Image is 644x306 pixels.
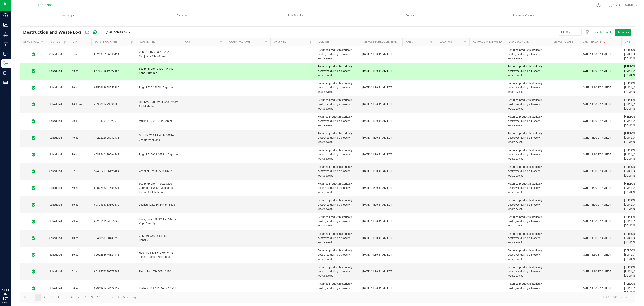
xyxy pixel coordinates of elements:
[32,219,35,224] span: In Sync
[32,52,35,57] span: In Sync
[508,115,542,127] span: Returned product historically destroyed during a bioserv waste event.
[319,40,358,44] a: CommentSortable
[32,203,35,207] span: In Sync
[467,11,581,20] a: Inventory Counts
[49,253,62,256] span: Scheduled
[20,292,635,303] kendo-pager: Current page: 1
[72,220,78,223] span: 93 ea
[2,289,9,301] p: 01:15 PM EDT
[184,40,218,44] a: RunSortable
[49,287,62,290] span: Scheduled
[35,294,41,301] a: Page 1
[94,253,119,256] span: 8569282674321118
[596,3,601,7] div: Manage settings
[363,40,400,44] a: Dispose Scheduled TimeSortable
[508,82,542,93] span: Returned product historically destroyed during a bioserv waste event.
[11,13,125,17] span: Inventory
[49,153,62,156] span: Scheduled
[362,203,392,206] span: [DATE] 11:30:41 AM EDT
[508,199,542,210] span: Returned product historically destroyed during a bioserv waste event.
[49,119,62,123] span: Scheduled
[32,136,35,140] span: In Sync
[139,287,176,290] span: Pintsica T23.4 PR Minis 16527
[462,39,468,45] a: Filter
[140,40,179,44] a: Waste ItemSortable
[429,39,434,45] a: Filter
[582,170,611,173] span: [DATE] 11:30:37 AM EDT
[582,203,611,206] span: [DATE] 11:30:37 AM EDT
[32,102,35,107] span: In Sync
[439,40,462,44] a: LocationSortable
[125,13,239,17] span: Plants
[362,220,392,223] span: [DATE] 11:30:41 AM EDT
[94,170,119,173] span: 5241520786125484
[49,186,62,190] span: Scheduled
[49,53,62,56] span: Scheduled
[582,287,611,290] span: [DATE] 11:30:37 AM EDT
[362,136,392,139] span: [DATE] 11:30:41 AM EDT
[508,99,542,110] span: Returned product historically destroyed during a bioserv waste event.
[144,294,630,301] kendo-pager-info: 1 - 20 of 8488 items
[3,42,8,46] inline-svg: Manufacturing
[32,152,35,157] span: In Sync
[96,294,102,301] a: Page 10
[406,40,428,44] a: AreaSortable
[62,39,67,45] a: Filter
[38,3,54,7] span: Theraplant
[49,237,62,240] span: Scheduled
[72,237,78,240] span: 10 ea
[508,132,542,144] span: Returned product historically destroyed during a bioserv waste event.
[94,270,119,273] span: 9013476370575508
[362,103,392,106] span: [DATE] 11:30:41 AM EDT
[94,136,119,139] span: 4723222525959135
[94,186,119,190] span: 5282788287688521
[32,119,35,123] span: In Sync
[582,220,611,223] span: [DATE] 11:30:37 AM EDT
[582,237,611,240] span: [DATE] 11:30:37 AM EDT
[49,69,62,73] span: Scheduled
[49,270,62,273] span: Scheduled
[308,39,313,45] a: Filter
[318,266,352,277] span: Returned product historically destroyed during a bioserv waste event.
[94,153,119,156] span: 4983540189994448
[72,170,76,173] span: 9 g
[72,203,78,206] span: 10 ea
[362,270,392,273] span: [DATE] 11:30:41 AM EDT
[139,270,171,273] span: BiscayPure T869C5 16450
[606,3,636,7] span: Hi, [PERSON_NAME]!
[582,153,611,156] span: [DATE] 11:30:37 AM EDT
[49,220,62,223] span: Scheduled
[553,40,577,44] a: Disposal DateSortable
[362,253,392,256] span: [DATE] 11:30:41 AM EDT
[82,294,89,301] a: Page 8
[318,249,352,261] span: Returned product historically destroyed during a bioserv waste event.
[72,136,78,139] span: 40 ea
[318,99,352,110] span: Returned product historically destroyed during a bioserv waste event.
[50,40,62,44] a: StatusSortable
[139,251,173,259] span: Hauntrica T33 Pre Roll Minis 14884 - Usable Marijuana
[508,65,542,77] span: Returned product historically destroyed during a bioserv waste event.
[72,287,78,290] span: 50 ea
[3,52,8,56] inline-svg: Inbound
[49,203,62,206] span: Scheduled
[49,136,62,139] span: Scheduled
[615,29,631,36] li: Actions
[582,136,611,139] span: [DATE] 11:30:37 AM EDT
[362,237,392,240] span: [DATE] 11:30:41 AM EDT
[318,215,352,227] span: Returned product historically destroyed during a bioserv waste event.
[72,69,78,73] span: 40 ea
[125,11,239,20] a: Plants
[584,28,612,36] button: Export to Excel
[139,119,172,123] span: MGH4-22-001 - CO2 Extract
[139,182,173,194] span: SoulbridPure T416C2 Vape Cartridge 16542 - Marijuana Extract for Inhalation
[3,23,8,27] inline-svg: Analytics
[69,294,75,301] a: Page 6
[318,232,352,244] span: Returned product historically destroyed during a bioserv waste event.
[318,149,352,160] span: Returned product historically destroyed during a bioserv waste event.
[318,132,352,144] span: Returned product historically destroyed during a bioserv waste event.
[32,253,35,257] span: In Sync
[509,40,548,44] a: Disposal NoteSortable
[32,286,35,291] span: In Sync
[139,134,175,141] span: Macbrid T26 PR Minis 16536 - Usable Marijuana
